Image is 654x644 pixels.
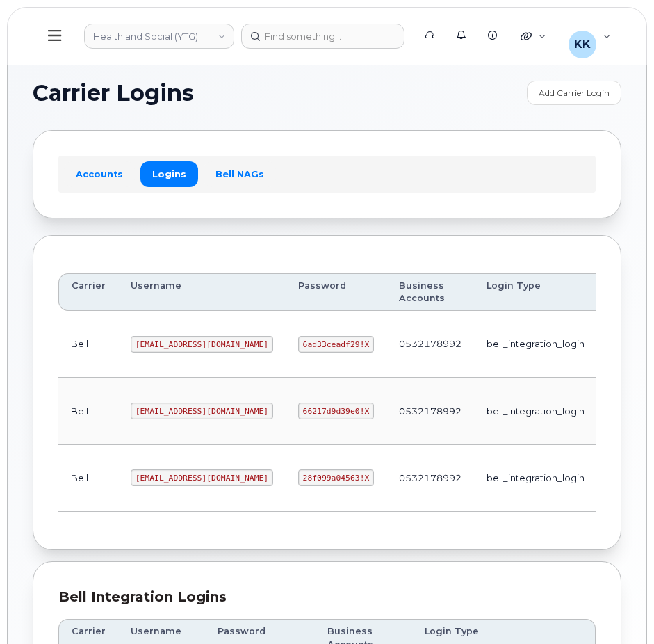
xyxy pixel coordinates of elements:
[298,469,374,486] code: 28f099a04563!X
[527,81,621,105] a: Add Carrier Login
[298,403,374,419] code: 66217d9d39e0!X
[58,378,118,444] td: Bell
[386,273,474,312] th: Business Accounts
[131,469,273,486] code: [EMAIL_ADDRESS][DOMAIN_NAME]
[58,273,118,312] th: Carrier
[58,311,118,378] td: Bell
[131,336,273,353] code: [EMAIL_ADDRESS][DOMAIN_NAME]
[286,273,386,312] th: Password
[140,161,198,186] a: Logins
[474,445,597,512] td: bell_integration_login
[33,83,194,104] span: Carrier Logins
[474,311,597,378] td: bell_integration_login
[58,587,596,607] div: Bell Integration Logins
[474,273,597,312] th: Login Type
[386,378,474,444] td: 0532178992
[131,403,273,419] code: [EMAIL_ADDRESS][DOMAIN_NAME]
[386,445,474,512] td: 0532178992
[58,445,118,512] td: Bell
[298,336,374,353] code: 6ad33ceadf29!X
[118,273,286,312] th: Username
[64,161,135,186] a: Accounts
[474,378,597,444] td: bell_integration_login
[204,161,276,186] a: Bell NAGs
[386,311,474,378] td: 0532178992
